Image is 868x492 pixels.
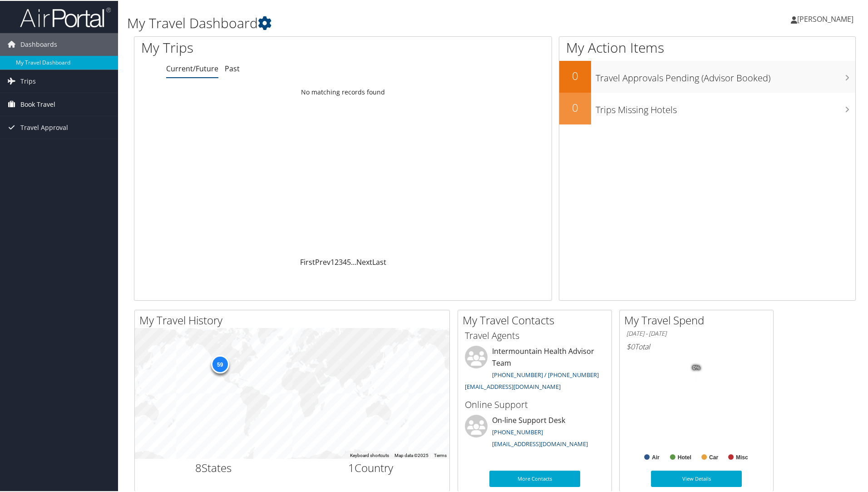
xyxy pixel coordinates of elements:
[20,69,36,92] span: Trips
[626,328,766,337] h6: [DATE] - [DATE]
[709,453,718,460] text: Car
[330,256,335,266] a: 1
[460,345,609,393] li: Intermountain Health Advisor Team
[596,98,855,115] h3: Trips Missing Hotels
[339,256,343,266] a: 3
[127,13,617,32] h1: My Travel Dashboard
[142,459,286,475] h2: States
[559,99,591,114] h2: 0
[335,256,339,266] a: 2
[141,37,371,56] h1: My Trips
[559,37,855,56] h1: My Action Items
[797,13,853,23] span: [PERSON_NAME]
[651,470,742,486] a: View Details
[347,256,351,266] a: 5
[678,453,691,460] text: Hotel
[315,256,330,266] a: Prev
[492,439,588,447] a: [EMAIL_ADDRESS][DOMAIN_NAME]
[736,453,748,460] text: Misc
[626,341,635,351] span: $0
[348,459,355,474] span: 1
[465,398,605,410] h3: Online Support
[559,60,855,92] a: 0Travel Approvals Pending (Advisor Booked)
[134,83,552,99] td: No matching records found
[137,446,167,458] img: Google
[299,459,443,475] h2: Country
[372,256,386,266] a: Last
[652,453,660,460] text: Air
[492,370,599,378] a: [PHONE_NUMBER] / [PHONE_NUMBER]
[20,6,111,27] img: airportal-logo.png
[492,427,543,435] a: [PHONE_NUMBER]
[343,256,347,266] a: 4
[225,63,240,73] a: Past
[596,66,855,84] h3: Travel Approvals Pending (Advisor Booked)
[465,328,605,341] h3: Travel Agents
[20,92,55,115] span: Book Travel
[20,115,68,138] span: Travel Approval
[693,364,700,370] tspan: 0%
[559,67,591,83] h2: 0
[139,312,449,327] h2: My Travel History
[626,341,766,351] h6: Total
[137,446,167,458] a: Open this area in Google Maps (opens a new window)
[791,5,863,32] a: [PERSON_NAME]
[166,63,218,73] a: Current/Future
[351,256,356,266] span: …
[395,452,429,457] span: Map data ©2025
[350,452,389,458] button: Keyboard shortcuts
[195,459,202,474] span: 8
[624,312,773,327] h2: My Travel Spend
[559,92,855,124] a: 0Trips Missing Hotels
[460,414,609,451] li: On-line Support Desk
[434,452,447,457] a: Terms (opens in new tab)
[489,470,580,486] a: More Contacts
[356,256,372,266] a: Next
[211,354,229,373] div: 59
[20,32,57,55] span: Dashboards
[300,256,315,266] a: First
[465,382,561,390] a: [EMAIL_ADDRESS][DOMAIN_NAME]
[463,312,612,327] h2: My Travel Contacts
